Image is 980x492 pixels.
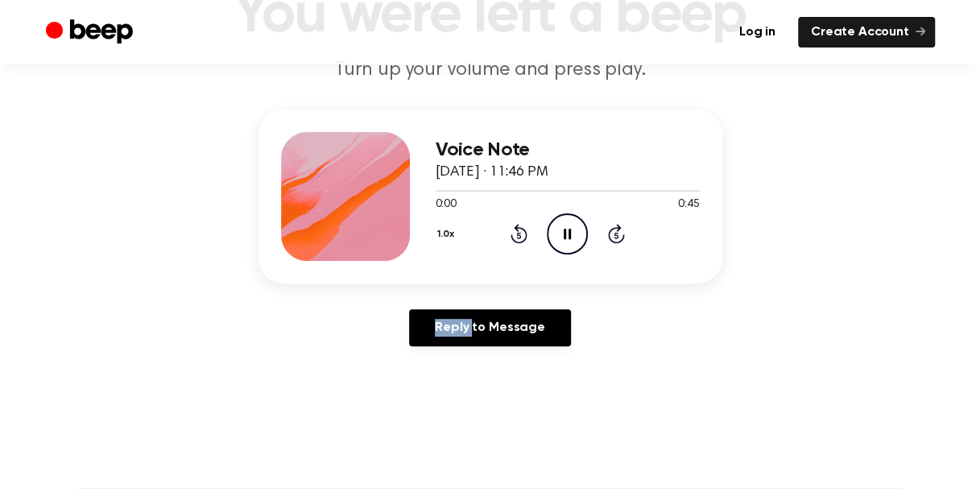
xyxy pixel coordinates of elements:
a: Create Account [798,17,935,48]
span: [DATE] · 11:46 PM [436,165,548,180]
a: Reply to Message [409,309,570,346]
span: 0:45 [678,196,699,213]
button: 1.0x [436,221,461,248]
a: Beep [46,17,137,48]
a: Log in [726,17,788,48]
h3: Voice Note [436,139,700,161]
p: Turn up your volume and press play. [181,57,800,84]
span: 0:00 [436,196,457,213]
